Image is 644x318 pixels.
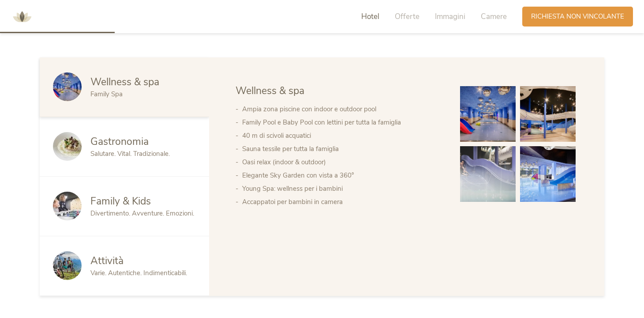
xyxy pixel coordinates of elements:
[90,194,151,208] span: Family & Kids
[395,11,419,22] span: Offerte
[242,182,442,195] li: Young Spa: wellness per i bambini
[242,169,442,182] li: Elegante Sky Garden con vista a 360°
[90,254,124,268] span: Attività
[90,209,194,218] span: Divertimento. Avventure. Emozioni.
[242,155,442,169] li: Oasi relax (indoor & outdoor)
[90,75,159,89] span: Wellness & spa
[90,90,123,98] span: Family Spa
[242,102,442,116] li: Ampia zona piscine con indoor e outdoor pool
[242,116,442,129] li: Family Pool e Baby Pool con lettini per tutta la famiglia
[90,269,187,277] span: Varie. Autentiche. Indimenticabili.
[9,4,35,30] img: AMONTI & LUNARIS Wellnessresort
[90,149,170,158] span: Salutare. Vital. Tradizionale.
[242,142,442,155] li: Sauna tessile per tutta la famiglia
[242,129,442,142] li: 40 m di scivoli acquatici
[435,11,465,22] span: Immagini
[242,195,442,208] li: Accappatoi per bambini in camera
[361,11,379,22] span: Hotel
[236,84,304,98] span: Wellness & spa
[9,13,35,19] a: AMONTI & LUNARIS Wellnessresort
[90,135,149,148] span: Gastronomia
[481,11,507,22] span: Camere
[531,12,624,21] span: Richiesta non vincolante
